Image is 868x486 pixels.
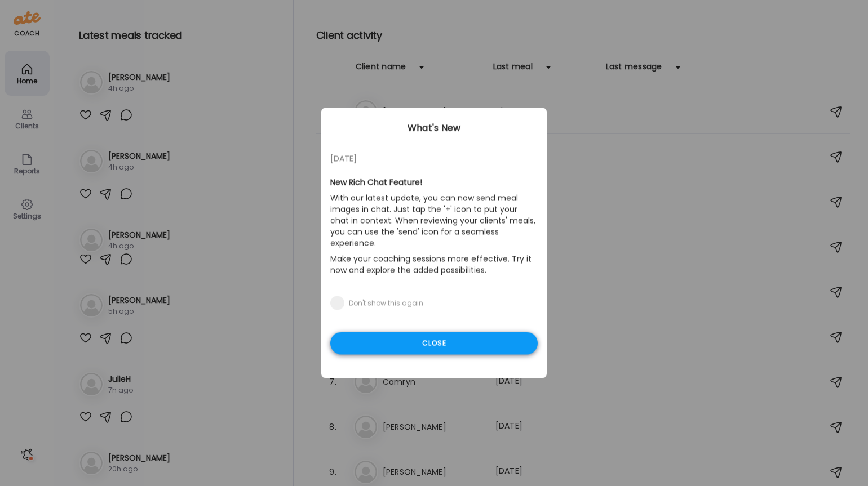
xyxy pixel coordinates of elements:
[330,152,538,166] div: [DATE]
[330,190,538,251] p: With our latest update, you can now send meal images in chat. Just tap the '+' icon to put your c...
[321,122,547,135] div: What's New
[330,177,422,188] b: New Rich Chat Feature!
[330,332,538,355] div: Close
[349,299,423,308] div: Don't show this again
[330,251,538,278] p: Make your coaching sessions more effective. Try it now and explore the added possibilities.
